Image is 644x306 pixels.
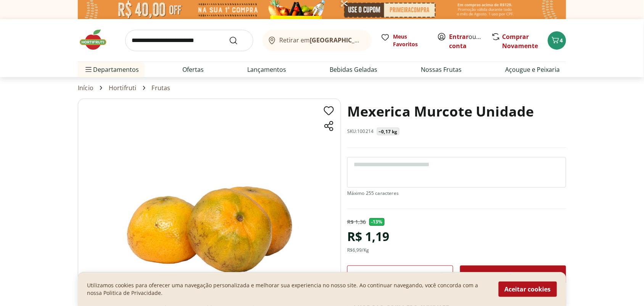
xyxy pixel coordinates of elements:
[247,65,286,74] a: Lançamentos
[78,99,341,283] img: Principal
[280,37,364,44] span: Retirar em
[493,270,533,279] span: Adicionar
[87,282,489,297] p: Utilizamos cookies para oferecer uma navegação personalizada e melhorar sua experiencia no nosso ...
[460,266,566,284] button: Adicionar
[152,84,171,91] a: Frutas
[506,65,560,74] a: Açougue e Peixaria
[182,65,204,74] a: Ofertas
[449,32,491,50] a: Criar conta
[330,65,378,74] a: Bebidas Geladas
[84,60,139,79] span: Departamentos
[369,218,385,226] span: - 13 %
[499,282,557,297] button: Aceitar cookies
[78,28,116,51] img: Hortifruti
[381,33,428,48] a: Meus Favoritos
[78,84,93,91] a: Início
[379,129,398,135] p: ~0,17 kg
[229,36,247,45] button: Submit Search
[393,33,428,48] span: Meus Favoritos
[449,32,469,41] a: Entrar
[109,84,137,91] a: Hortifruti
[125,30,253,51] input: search
[347,128,374,134] p: SKU: 100214
[347,99,534,125] h1: Mexerica Murcote Unidade
[502,32,538,50] a: Comprar Novamente
[84,60,93,79] button: Menu
[421,65,462,74] a: Nossas Frutas
[347,247,369,253] div: R$ 6,99 /Kg
[262,30,372,51] button: Retirar em[GEOGRAPHIC_DATA]/[GEOGRAPHIC_DATA]
[347,218,366,226] p: R$ 1,36
[560,37,563,44] span: 4
[347,226,390,247] div: R$ 1,19
[548,31,566,50] button: Carrinho
[449,32,483,50] span: ou
[310,36,439,44] b: [GEOGRAPHIC_DATA]/[GEOGRAPHIC_DATA]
